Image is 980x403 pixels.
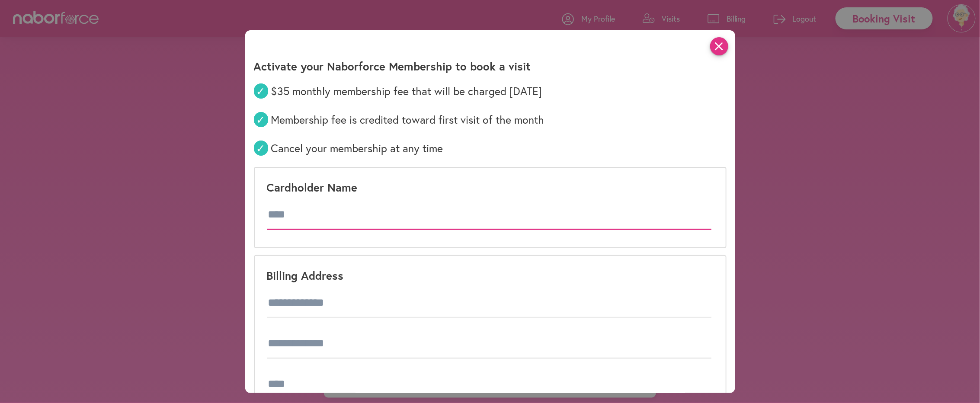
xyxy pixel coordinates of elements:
span: Membership fee is credited toward first visit of the month [254,112,544,127]
p: Cardholder Name [267,180,358,195]
span: ✓ [254,83,268,99]
span: ✓ [254,141,268,156]
span: Cancel your membership at any time [254,141,443,156]
p: Activate your Naborforce Membership to book a visit [254,44,531,74]
span: ✓ [254,112,268,127]
i: close [710,37,728,55]
p: Billing Address [267,268,344,283]
span: $35 monthly membership fee that will be charged [DATE] [254,83,542,99]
